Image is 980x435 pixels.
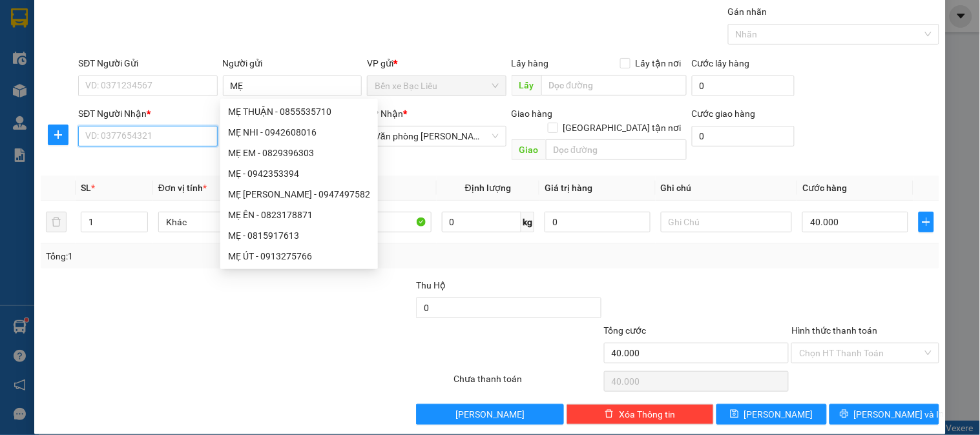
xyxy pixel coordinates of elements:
[48,125,68,145] button: plus
[166,212,282,232] span: Khác
[541,75,687,96] input: Dọc đường
[661,212,792,232] input: Ghi Chú
[854,407,944,421] span: [PERSON_NAME] và In
[545,212,651,232] input: 0
[512,58,549,68] span: Lấy hàng
[545,183,592,193] span: Giá trị hàng
[465,183,511,193] span: Định lượng
[829,404,939,425] button: printer[PERSON_NAME] và In
[728,6,767,17] label: Gán nhãn
[692,76,795,96] input: Cước lấy hàng
[416,404,563,425] button: [PERSON_NAME]
[604,325,647,336] span: Tổng cước
[220,205,378,225] div: MẸ ÊN - 0823178871
[512,75,541,96] span: Lấy
[840,409,849,420] span: printer
[228,125,370,139] div: MẸ NHI - 0942608016
[919,217,933,227] span: plus
[692,108,756,119] label: Cước giao hàng
[228,228,370,243] div: MẸ - 0815917613
[228,146,370,160] div: MẸ EM - 0829396303
[375,126,498,146] span: Văn phòng Hồ Chí Minh
[228,187,370,201] div: MẸ [PERSON_NAME] - 0947497582
[220,163,378,184] div: MẸ - 0942353394
[220,246,378,267] div: MẸ ÚT - 0913275766
[367,56,506,70] div: VP gửi
[81,183,91,193] span: SL
[158,183,207,193] span: Đơn vị tính
[452,372,602,394] div: Chưa thanh toán
[716,404,826,425] button: save[PERSON_NAME]
[228,249,370,263] div: MẸ ÚT - 0913275766
[375,76,498,96] span: Bến xe Bạc Liêu
[220,101,378,122] div: MẸ THUẬN - 0855535710
[78,106,217,121] div: SĐT Người Nhận
[223,56,362,70] div: Người gửi
[220,122,378,143] div: MẸ NHI - 0942608016
[416,280,446,290] span: Thu Hộ
[744,407,813,421] span: [PERSON_NAME]
[46,212,67,232] button: delete
[78,56,217,70] div: SĐT Người Gửi
[791,325,877,336] label: Hình thức thanh toán
[802,183,847,193] span: Cước hàng
[228,208,370,222] div: MẸ ÊN - 0823178871
[919,212,934,232] button: plus
[228,105,370,119] div: MẸ THUẬN - 0855535710
[220,143,378,163] div: MẸ EM - 0829396303
[567,404,714,425] button: deleteXóa Thông tin
[46,249,379,263] div: Tổng: 1
[228,167,370,181] div: MẸ - 0942353394
[619,407,675,421] span: Xóa Thông tin
[367,108,403,119] span: VP Nhận
[512,108,553,119] span: Giao hàng
[692,58,750,68] label: Cước lấy hàng
[220,225,378,246] div: MẸ - 0815917613
[48,130,68,140] span: plus
[692,126,795,147] input: Cước giao hàng
[512,139,546,160] span: Giao
[605,409,614,420] span: delete
[730,409,739,420] span: save
[656,176,797,201] th: Ghi chú
[521,212,534,232] span: kg
[455,407,525,421] span: [PERSON_NAME]
[558,121,687,135] span: [GEOGRAPHIC_DATA] tận nơi
[220,184,378,205] div: MẸ PHÚC - 0947497582
[631,56,687,70] span: Lấy tận nơi
[546,139,687,160] input: Dọc đường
